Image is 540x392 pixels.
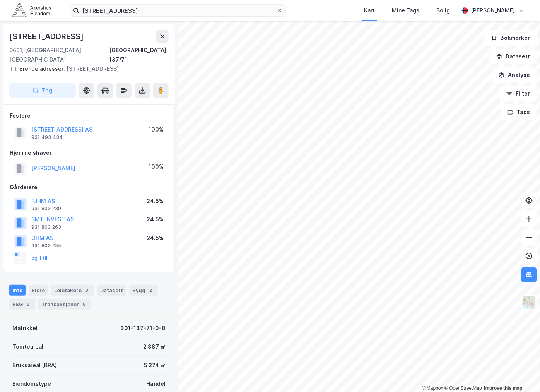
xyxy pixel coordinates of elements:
div: 5 274 ㎡ [144,361,166,370]
input: Søk på adresse, matrikkel, gårdeiere, leietakere eller personer [79,5,277,16]
button: Tag [9,83,76,98]
button: Filter [500,86,537,101]
button: Tags [501,104,537,120]
div: Datasett [97,285,126,296]
div: Bolig [437,6,450,15]
div: 6 [80,300,88,308]
div: 301-137-71-0-0 [120,324,166,333]
div: Handel [146,379,166,389]
div: 24.5% [147,197,164,206]
div: 931 803 239 [31,205,61,212]
div: ESG [9,299,35,310]
div: Festere [10,111,168,120]
div: [STREET_ADDRESS] [9,64,162,74]
iframe: Chat Widget [501,355,540,392]
div: Gårdeiere [10,183,168,192]
div: 24.5% [147,233,164,243]
div: 931 803 263 [31,224,61,230]
div: Tomteareal [12,342,43,351]
div: [STREET_ADDRESS] [9,30,85,43]
a: OpenStreetMap [444,385,482,391]
div: Transaksjoner [38,299,91,310]
div: [GEOGRAPHIC_DATA], 137/71 [109,46,169,64]
img: akershus-eiendom-logo.9091f326c980b4bce74ccdd9f866810c.svg [12,3,51,17]
div: 931 803 255 [31,243,61,249]
div: Eiendomstype [12,379,51,389]
div: 931 493 434 [31,134,63,140]
div: Kontrollprogram for chat [501,355,540,392]
button: Bokmerker [485,30,537,46]
div: 100% [149,125,164,134]
button: Datasett [490,49,537,64]
div: [PERSON_NAME] [471,6,515,15]
a: Improve this map [484,385,523,391]
div: 100% [149,162,164,171]
div: 0661, [GEOGRAPHIC_DATA], [GEOGRAPHIC_DATA] [9,46,109,64]
div: Hjemmelshaver [10,148,168,157]
span: Tilhørende adresser: [9,65,67,72]
div: 24.5% [147,215,164,224]
div: 2 [147,286,155,294]
div: Mine Tags [392,6,420,15]
a: Mapbox [422,385,443,391]
div: Eiere [29,285,48,296]
div: Matrikkel [12,324,38,333]
img: Z [522,295,537,310]
button: Analyse [492,67,537,83]
div: Bruksareal (BRA) [12,361,57,370]
div: 3 [83,286,91,294]
div: Bygg [129,285,158,296]
div: 2 887 ㎡ [143,342,166,351]
div: Info [9,285,26,296]
div: 6 [24,300,32,308]
div: Kart [364,6,375,15]
div: Leietakere [51,285,94,296]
